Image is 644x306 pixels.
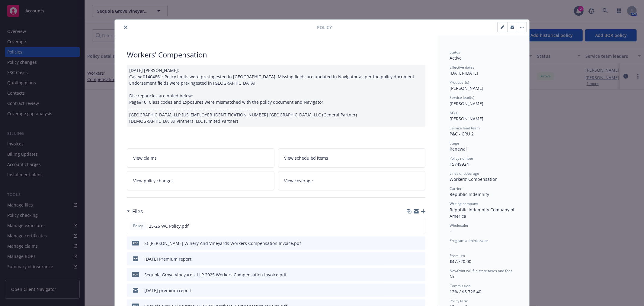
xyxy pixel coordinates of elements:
[450,176,517,182] div: Workers' Compensation
[317,24,332,31] span: Policy
[408,272,413,278] button: download file
[450,110,459,116] span: AC(s)
[450,156,473,161] span: Policy number
[122,24,129,31] button: close
[450,50,460,55] span: Status
[132,223,144,229] span: Policy
[450,243,451,249] span: -
[127,171,274,190] a: View policy changes
[149,223,189,229] span: 25-26 WC Policy.pdf
[418,287,423,294] button: preview file
[132,241,139,245] span: pdf
[450,131,474,137] span: P&C - CRU 2
[450,201,478,206] span: Writing company
[450,191,489,197] span: Republic Indemnity
[450,65,517,76] div: [DATE] - [DATE]
[408,287,413,294] button: download file
[127,207,143,215] div: Files
[144,272,287,278] div: Sequoia Grove Vineyards, LLP 2025 Workers Compensation Invoice.pdf
[450,289,481,295] span: 12% / $5,726.40
[450,141,459,146] span: Stage
[450,125,480,131] span: Service lead team
[450,80,469,85] span: Producer(s)
[144,240,301,246] div: St [PERSON_NAME] Winery And Vineyards Workers Compensation Invoice.pdf
[450,268,512,273] span: Newfront will file state taxes and fees
[144,256,191,262] div: [DATE] Premium report
[450,238,488,243] span: Program administrator
[132,272,139,277] span: pdf
[450,274,455,279] span: No
[278,171,426,190] a: View coverage
[450,116,483,122] span: [PERSON_NAME]
[450,298,468,304] span: Policy term
[417,223,423,229] button: preview file
[450,283,470,288] span: Commission
[450,101,483,106] span: [PERSON_NAME]
[408,223,412,229] button: download file
[127,148,274,168] a: View claims
[450,259,471,264] span: $47,720.00
[284,177,313,184] span: View coverage
[418,256,423,262] button: preview file
[127,65,425,127] div: [DATE] [PERSON_NAME]: Case# 01404861: Policy limits were pre-ingested in [GEOGRAPHIC_DATA]. Missi...
[450,95,474,100] span: Service lead(s)
[418,240,423,246] button: preview file
[132,207,143,215] h3: Files
[450,161,469,167] span: 15749924
[450,171,479,176] span: Lines of coverage
[127,50,425,60] div: Workers' Compensation
[408,240,413,246] button: download file
[450,223,469,228] span: Wholesaler
[408,256,413,262] button: download file
[450,253,465,258] span: Premium
[450,85,483,91] span: [PERSON_NAME]
[450,146,467,152] span: Renewal
[133,177,174,184] span: View policy changes
[450,55,462,61] span: Active
[133,155,157,161] span: View claims
[278,148,426,168] a: View scheduled items
[144,287,192,294] div: [DATE] premium report
[418,272,423,278] button: preview file
[450,228,451,234] span: -
[284,155,328,161] span: View scheduled items
[450,186,462,191] span: Carrier
[450,65,474,70] span: Effective dates
[450,207,516,219] span: Republic Indemnity Company of America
